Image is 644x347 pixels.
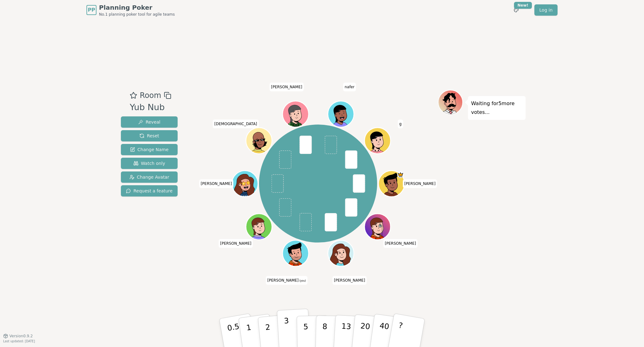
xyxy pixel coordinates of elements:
[514,2,532,9] div: New!
[9,334,33,339] span: Version 0.9.2
[121,185,178,196] button: Request a feature
[299,279,306,282] span: (you)
[130,90,137,101] button: Add as favourite
[121,130,178,141] button: Reset
[130,101,171,114] div: Yub Nub
[99,3,175,12] span: Planning Poker
[121,144,178,155] button: Change Name
[269,82,304,91] span: Click to change your name
[140,90,161,101] span: Room
[99,12,175,17] span: No.1 planning poker tool for agile teams
[133,160,165,166] span: Watch only
[511,4,522,16] button: New!
[3,339,35,343] span: Last updated: [DATE]
[139,133,159,139] span: Reset
[121,158,178,169] button: Watch only
[86,3,175,17] a: PPPlanning PokerNo.1 planning poker tool for agile teams
[283,241,308,265] button: Click to change your avatar
[3,334,33,339] button: Version0.9.2
[403,179,437,188] span: Click to change your name
[138,119,160,125] span: Reveal
[471,99,522,117] p: Waiting for 5 more votes...
[121,171,178,183] button: Change Avatar
[219,239,253,248] span: Click to change your name
[199,179,234,188] span: Click to change your name
[121,116,178,128] button: Reveal
[397,171,404,178] span: Jim is the host
[343,82,356,91] span: Click to change your name
[129,174,169,180] span: Change Avatar
[398,119,403,128] span: Click to change your name
[126,188,173,194] span: Request a feature
[534,4,558,16] a: Log in
[266,276,307,285] span: Click to change your name
[213,119,258,128] span: Click to change your name
[88,6,95,14] span: PP
[130,146,169,153] span: Change Name
[383,239,418,248] span: Click to change your name
[332,276,367,285] span: Click to change your name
